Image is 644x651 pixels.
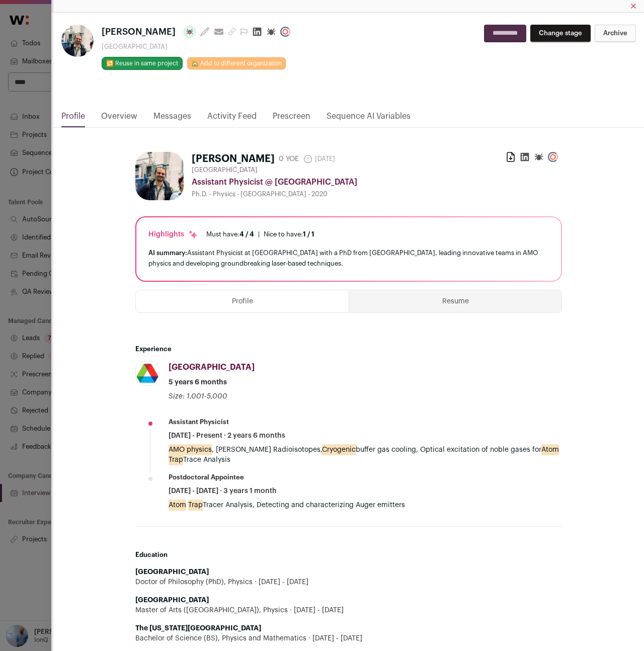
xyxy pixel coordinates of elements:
[206,230,314,238] ul: |
[135,625,261,632] strong: The [US_STATE][GEOGRAPHIC_DATA]
[273,110,310,127] a: Prescreen
[136,290,349,312] button: Profile
[595,25,636,42] button: Archive
[148,250,187,256] span: AI summary:
[206,230,254,238] div: Must have:
[102,25,176,39] span: [PERSON_NAME]
[169,454,183,465] mark: Trap
[530,25,591,42] button: Change stage
[169,418,229,427] div: Assistant Physicist
[169,473,244,482] div: Postdoctoral Appointee
[135,577,562,587] div: Doctor of Philosophy (PhD), Physics
[192,176,562,188] div: Assistant Physicist @ [GEOGRAPHIC_DATA]
[253,577,308,587] span: [DATE] - [DATE]
[322,444,356,455] mark: Cryogenic
[135,345,562,353] h2: Experience
[135,568,209,576] strong: [GEOGRAPHIC_DATA]
[61,25,94,57] img: 78ecc301adcecb30dd8fbadd2fba643f8b0a5cc43a0da29a28b75e52be40924d
[169,431,285,441] span: [DATE] - Present · 2 years 6 months
[169,486,277,496] span: [DATE] - [DATE] · 3 years 1 month
[135,605,562,615] div: Master of Arts ([GEOGRAPHIC_DATA]), Physics
[541,444,559,455] mark: Atom
[101,110,137,127] a: Overview
[169,445,562,465] p: , [PERSON_NAME] Radioisotopes, buffer gas cooling, Optical excitation of noble gases for Trace An...
[135,633,562,643] div: Bachelor of Science (BS), Physics and Mathematics
[148,229,198,239] div: Highlights
[61,110,85,127] a: Profile
[135,551,562,559] h2: Education
[187,57,286,70] a: 🏡 Add to different organization
[349,290,561,312] button: Resume
[169,500,562,510] p: Tracer Analysis, Detecting and characterizing Auger emitters
[303,231,314,237] span: 1 / 1
[264,230,314,238] div: Nice to have:
[327,110,411,127] a: Sequence AI Variables
[188,500,203,511] mark: Trap
[169,393,227,400] span: Size: 1,001-5,000
[169,500,186,511] mark: Atom
[192,166,258,174] span: [GEOGRAPHIC_DATA]
[279,154,299,164] div: 0 YOE
[148,248,549,269] div: Assistant Physicist at [GEOGRAPHIC_DATA] with a PhD from [GEOGRAPHIC_DATA], leading innovative te...
[306,633,362,643] span: [DATE] - [DATE]
[288,605,344,615] span: [DATE] - [DATE]
[102,43,294,51] div: [GEOGRAPHIC_DATA]
[192,152,275,166] h1: [PERSON_NAME]
[207,110,257,127] a: Activity Feed
[192,190,562,198] div: Ph.D. - Physics - [GEOGRAPHIC_DATA] - 2020
[303,154,335,164] span: [DATE]
[169,363,255,371] span: [GEOGRAPHIC_DATA]
[135,152,184,200] img: 78ecc301adcecb30dd8fbadd2fba643f8b0a5cc43a0da29a28b75e52be40924d
[135,597,209,604] strong: [GEOGRAPHIC_DATA]
[239,231,254,237] span: 4 / 4
[169,444,212,455] mark: AMO physics
[102,57,183,70] button: 🔂 Reuse in same project
[153,110,191,127] a: Messages
[136,362,159,385] img: ac46bd5c3267595554b1f1614973f050540ad851f8c6fd90e3bb066b35954b15.jpg
[169,377,227,387] span: 5 years 6 months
